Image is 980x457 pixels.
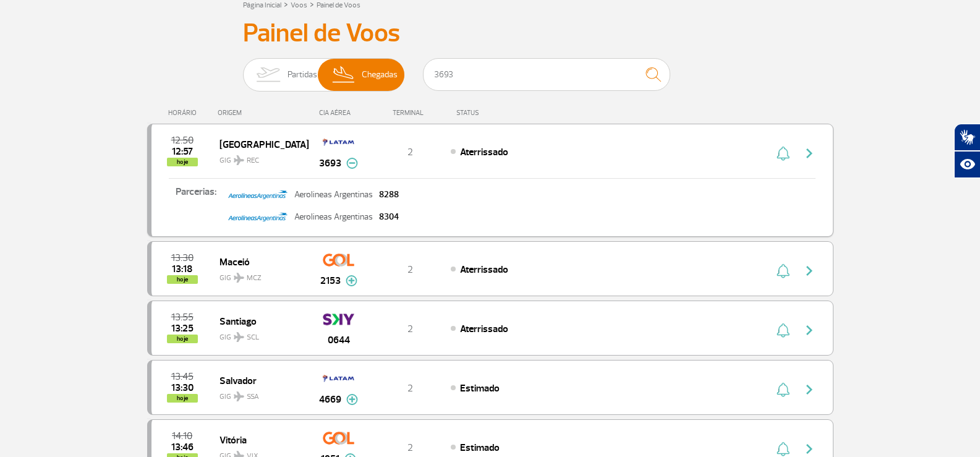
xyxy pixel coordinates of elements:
span: [GEOGRAPHIC_DATA] [219,136,299,152]
a: Página Inicial [243,1,281,10]
div: CIA AÉREA [308,109,370,117]
span: Aterrissado [460,146,508,158]
span: Salvador [219,372,299,388]
p: Aerolineas Argentinas [294,213,373,221]
span: 2025-09-28 14:10:00 [172,432,192,440]
span: GIG [219,266,299,284]
span: 2025-09-28 13:25:00 [171,324,194,333]
p: Aerolineas Argentinas [294,190,373,199]
p: 8288 [379,190,399,199]
img: seta-direita-painel-voo.svg [802,442,817,456]
span: REC [247,155,259,166]
span: Aterrissado [460,263,508,276]
span: GIG [219,148,299,166]
div: Plugin de acessibilidade da Hand Talk. [954,124,980,178]
span: 2025-09-28 13:18:01 [172,265,192,273]
p: 8304 [379,213,399,221]
img: sino-painel-voo.svg [777,146,790,161]
span: hoje [167,158,198,166]
span: GIG [219,385,299,403]
span: 2025-09-28 13:30:00 [171,254,194,262]
img: destiny_airplane.svg [234,391,244,401]
img: destiny_airplane.svg [234,155,244,165]
img: sino-painel-voo.svg [777,323,790,338]
span: hoje [167,275,198,284]
img: sino-painel-voo.svg [777,442,790,456]
button: Abrir tradutor de língua de sinais. [954,124,980,151]
span: Partidas [288,59,317,91]
span: 2025-09-28 12:57:59 [172,147,193,156]
span: SCL [247,332,259,343]
span: 2 [407,146,413,158]
img: Property%201%3DAEROLINEAS.jpg [228,184,288,205]
img: seta-direita-painel-voo.svg [802,263,817,278]
h3: Painel de Voos [243,18,738,49]
a: Voos [291,1,307,10]
span: hoje [167,394,198,403]
img: sino-painel-voo.svg [777,263,790,278]
p: Parcerias: [151,184,224,219]
span: Aterrissado [460,323,508,335]
img: sino-painel-voo.svg [777,382,790,397]
span: Estimado [460,442,500,454]
span: Maceió [219,254,299,270]
span: 2025-09-28 13:45:00 [171,372,194,381]
span: Estimado [460,382,500,395]
img: seta-direita-painel-voo.svg [802,323,817,338]
span: 2 [407,442,413,454]
span: 2025-09-28 13:30:00 [171,383,194,392]
span: 2 [407,263,413,276]
span: 2025-09-28 13:55:00 [171,313,194,322]
span: 2025-09-28 12:50:00 [171,136,194,145]
span: 2 [407,323,413,335]
span: 2 [407,382,413,395]
img: Property%201%3DAEROLINEAS.jpg [228,207,288,228]
div: TERMINAL [370,109,450,117]
img: destiny_airplane.svg [234,332,244,342]
span: MCZ [247,273,262,284]
button: Abrir recursos assistivos. [954,151,980,178]
img: slider-embarque [249,59,288,91]
img: mais-info-painel-voo.svg [346,394,358,405]
div: STATUS [450,109,551,117]
span: 2153 [320,273,341,288]
span: 3693 [319,156,341,171]
span: 2025-09-28 13:46:00 [171,443,194,451]
span: GIG [219,325,299,343]
img: seta-direita-painel-voo.svg [802,146,817,161]
span: Vitória [219,432,299,448]
a: Painel de Voos [317,1,360,10]
img: destiny_airplane.svg [234,273,244,283]
img: menos-info-painel-voo.svg [346,158,358,169]
div: HORÁRIO [151,109,218,117]
input: Voo, cidade ou cia aérea [423,58,670,91]
span: Chegadas [362,59,398,91]
img: slider-desembarque [326,59,362,91]
img: mais-info-painel-voo.svg [346,275,357,286]
span: Santiago [219,313,299,329]
img: seta-direita-painel-voo.svg [802,382,817,397]
span: 0644 [328,333,350,348]
span: SSA [247,391,259,403]
div: ORIGEM [218,109,308,117]
span: 4669 [319,392,341,407]
span: hoje [167,335,198,343]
